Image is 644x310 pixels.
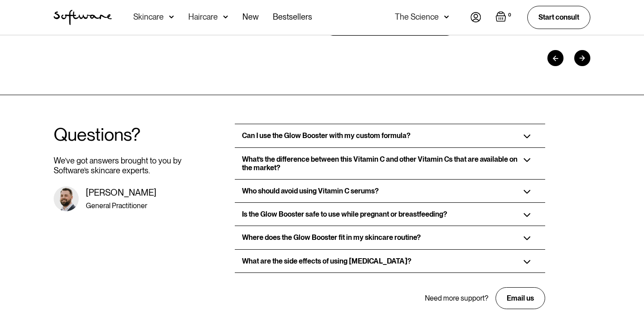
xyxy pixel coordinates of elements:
[54,10,112,25] a: home
[242,131,411,140] h3: Can I use the Glow Booster with my custom formula?
[425,294,488,302] div: Need more support?
[188,13,218,21] div: Haircare
[444,13,449,21] img: arrow down
[242,187,379,195] h3: Who should avoid using Vitamin C serums?
[242,210,447,218] h3: Is the Glow Booster safe to use while pregnant or breastfeeding?
[242,233,421,242] h3: Where does the Glow Booster fit in my skincare routine?
[506,11,513,19] div: 0
[54,186,79,211] img: Dr, Matt headshot
[54,156,182,175] p: We’ve got answers brought to you by Software’s skincare experts.
[496,287,545,309] a: Email us
[86,187,157,198] div: [PERSON_NAME]
[54,10,112,25] img: Software Logo
[496,11,513,24] a: Open empty cart
[133,13,164,21] div: Skincare
[395,13,439,21] div: The Science
[242,155,523,172] h3: What’s the difference between this Vitamin C and other Vitamin Cs that are available on the market?
[86,201,157,210] div: General Practitioner
[223,13,228,21] img: arrow down
[242,257,411,265] h3: What are the side effects of using [MEDICAL_DATA]?
[169,13,174,21] img: arrow down
[527,6,590,29] a: Start consult
[54,124,176,145] h2: Questions?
